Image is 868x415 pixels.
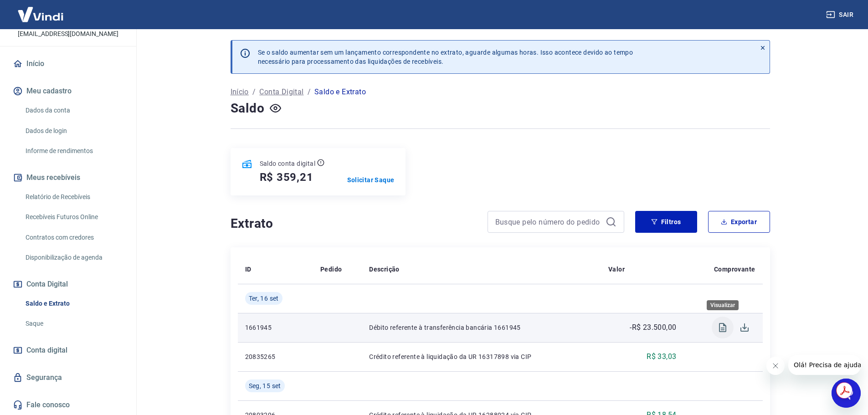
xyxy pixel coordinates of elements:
span: Visualizar [712,317,734,338]
button: Sair [824,6,857,23]
p: / [308,87,311,97]
a: Segurança [11,368,125,388]
p: -R$ 23.500,00 [630,322,676,333]
span: Conta digital [26,344,67,357]
h4: Saldo [231,99,265,118]
a: Fale conosco [11,395,125,415]
a: Saldo e Extrato [22,294,125,313]
p: Saldo conta digital [260,159,316,168]
button: Filtros [635,211,697,233]
a: Informe de rendimentos [22,142,125,160]
a: Dados de login [22,122,125,140]
a: Solicitar Saque [347,175,395,184]
p: Descrição [369,265,400,274]
button: Conta Digital [11,274,125,294]
input: Busque pelo número do pedido [495,215,602,229]
a: Saque [22,314,125,333]
p: 20835265 [245,352,306,361]
a: Conta digital [11,340,125,360]
a: Conta Digital [259,87,303,97]
a: Contratos com credores [22,228,125,247]
a: Dados da conta [22,101,125,120]
p: Se o saldo aumentar sem um lançamento correspondente no extrato, aguarde algumas horas. Isso acon... [258,48,633,66]
iframe: Botão para abrir a janela de mensagens [832,379,861,408]
span: Ter, 16 set [249,294,279,303]
a: Início [231,87,249,97]
a: Início [11,54,125,74]
p: R$ 33,03 [647,351,676,362]
p: / [252,87,256,97]
span: Olá! Precisa de ajuda? [5,6,77,14]
img: Vindi [11,0,70,28]
p: Saldo e Extrato [314,87,366,97]
p: Débito referente à transferência bancária 1661945 [369,323,594,332]
p: [EMAIL_ADDRESS][DOMAIN_NAME] [18,29,118,39]
button: Meus recebíveis [11,168,125,188]
p: ID [245,265,252,274]
iframe: Fechar mensagem [766,357,785,375]
span: Seg, 15 set [249,381,281,390]
button: Meu cadastro [11,81,125,101]
a: Relatório de Recebíveis [22,188,125,206]
p: 1661945 [245,323,306,332]
span: Download [734,317,755,338]
p: Comprovante [714,265,755,274]
p: Pedido [320,265,342,274]
div: Visualizar [707,300,739,310]
h5: R$ 359,21 [260,170,313,184]
p: Valor [608,265,625,274]
a: Disponibilização de agenda [22,248,125,267]
button: Exportar [708,211,770,233]
iframe: Mensagem da empresa [788,355,861,375]
a: Recebíveis Futuros Online [22,208,125,226]
p: Crédito referente à liquidação da UR 16317898 via CIP [369,352,594,361]
h4: Extrato [231,215,477,233]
